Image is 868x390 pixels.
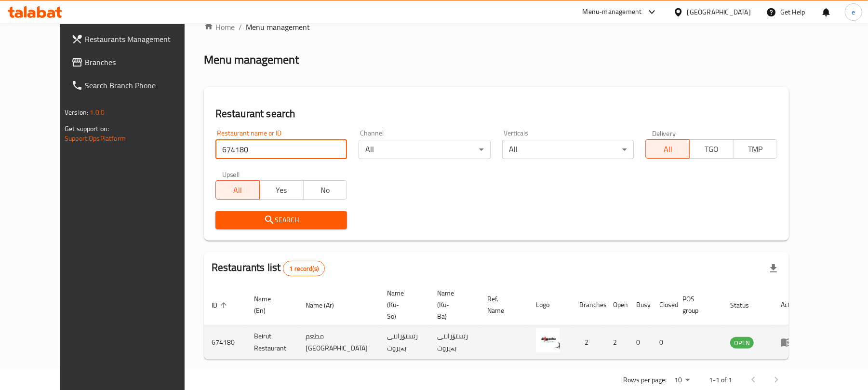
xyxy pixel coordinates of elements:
span: TMP [737,142,774,156]
button: TMP [733,139,777,159]
h2: Menu management [204,52,299,67]
span: Search Branch Phone [85,80,197,91]
span: TGO [694,142,730,156]
label: Upsell [222,171,240,177]
div: All [502,140,634,159]
span: e [852,7,855,17]
div: Export file [762,257,785,280]
td: مطعم [GEOGRAPHIC_DATA] [298,325,379,360]
td: 2 [572,325,605,360]
span: 1.0.0 [90,106,105,119]
img: Beirut Restaurant [536,328,560,352]
button: All [215,180,260,200]
div: Menu-management [583,6,642,18]
span: Ref. Name [487,293,517,316]
a: Home [204,21,235,33]
span: Name (Ku-Ba) [437,287,468,322]
button: TGO [689,139,734,159]
span: Version: [65,106,88,119]
table: enhanced table [204,284,806,360]
td: 0 [628,325,652,360]
span: All [220,183,256,197]
div: All [359,140,491,159]
button: Yes [259,180,304,200]
td: رێستۆرانتی بەیروت [379,325,429,360]
td: 0 [652,325,675,360]
span: Name (Ku-So) [387,287,418,322]
span: Get support on: [65,122,109,135]
span: Branches [85,56,197,68]
td: رێستۆرانتی بەیروت [429,325,480,360]
span: OPEN [730,337,754,349]
span: Status [730,299,761,311]
h2: Restaurants list [212,260,325,276]
th: Closed [652,284,675,325]
th: Logo [528,284,572,325]
span: All [650,142,686,156]
span: Search [223,214,340,226]
label: Delivery [652,130,676,136]
span: 1 record(s) [283,264,324,273]
a: Search Branch Phone [64,74,205,97]
a: Restaurants Management [64,27,205,51]
span: Yes [264,183,300,197]
span: POS group [682,293,711,316]
div: OPEN [730,337,754,349]
div: [GEOGRAPHIC_DATA] [687,7,751,17]
nav: breadcrumb [204,21,789,33]
span: Restaurants Management [85,33,197,45]
td: 674180 [204,325,246,360]
button: All [645,139,690,159]
th: Branches [572,284,605,325]
li: / [239,21,242,33]
button: Search [215,211,347,229]
th: Busy [628,284,652,325]
span: ID [212,299,230,311]
span: No [307,183,344,197]
button: No [303,180,347,200]
p: 1-1 of 1 [709,374,732,386]
span: Name (En) [254,293,286,316]
a: Branches [64,51,205,74]
td: 2 [605,325,628,360]
span: Name (Ar) [306,299,347,311]
p: Rows per page: [623,374,667,386]
th: Open [605,284,628,325]
span: Menu management [246,21,310,33]
th: Action [773,284,806,325]
div: Total records count [283,261,325,276]
a: Support.OpsPlatform [65,132,126,145]
div: Rows per page: [670,373,694,388]
h2: Restaurant search [215,107,777,121]
td: Beirut Restaurant [246,325,298,360]
input: Search for restaurant name or ID.. [215,140,347,159]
